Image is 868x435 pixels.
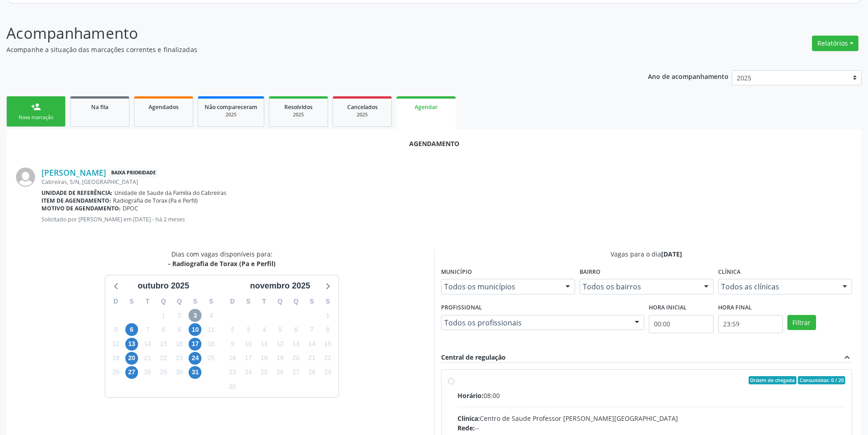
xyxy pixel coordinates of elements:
label: Bairro [580,265,601,279]
div: Q [155,294,171,309]
span: domingo, 2 de novembro de 2025 [226,323,239,336]
label: Hora final [718,301,752,315]
span: sábado, 29 de novembro de 2025 [321,366,334,379]
span: quarta-feira, 26 de novembro de 2025 [274,366,287,379]
span: domingo, 5 de outubro de 2025 [109,323,122,336]
span: [DATE] [661,250,682,258]
div: T [256,294,272,309]
span: Unidade de Saude da Familia do Cabreiras [114,189,226,197]
span: terça-feira, 14 de outubro de 2025 [141,338,154,351]
span: domingo, 12 de outubro de 2025 [109,338,122,351]
div: Nova marcação [13,114,59,121]
span: domingo, 19 de outubro de 2025 [109,352,122,365]
span: sábado, 22 de novembro de 2025 [321,352,334,365]
span: Cancelados [347,103,378,111]
span: quinta-feira, 2 de outubro de 2025 [173,309,186,322]
span: sexta-feira, 28 de novembro de 2025 [305,366,318,379]
span: sexta-feira, 17 de outubro de 2025 [189,338,201,351]
span: segunda-feira, 6 de outubro de 2025 [125,323,138,336]
span: sexta-feira, 21 de novembro de 2025 [305,352,318,365]
span: terça-feira, 7 de outubro de 2025 [141,323,154,336]
span: domingo, 9 de novembro de 2025 [226,338,239,351]
div: S [241,294,257,309]
span: quinta-feira, 16 de outubro de 2025 [173,338,186,351]
div: T [139,294,155,309]
div: S [124,294,140,309]
span: terça-feira, 28 de outubro de 2025 [141,366,154,379]
span: Rede: [457,424,475,432]
b: Unidade de referência: [41,189,113,197]
span: domingo, 23 de novembro de 2025 [226,366,239,379]
span: Consumidos: 0 / 20 [798,376,845,384]
label: Profissional [441,301,482,315]
span: quinta-feira, 20 de novembro de 2025 [290,352,303,365]
div: 2025 [276,111,321,118]
span: quarta-feira, 15 de outubro de 2025 [157,338,170,351]
label: Município [441,265,472,279]
span: sábado, 18 de outubro de 2025 [205,338,217,351]
a: [PERSON_NAME] [41,168,106,178]
div: 08:00 [457,391,846,400]
div: Q [171,294,187,309]
span: Ordem de chegada [749,376,796,384]
span: quarta-feira, 5 de novembro de 2025 [274,323,287,336]
span: Todos os profissionais [444,318,626,327]
span: segunda-feira, 20 de outubro de 2025 [125,352,138,365]
span: sábado, 1 de novembro de 2025 [321,309,334,322]
span: quarta-feira, 8 de outubro de 2025 [157,323,170,336]
p: Acompanhe a situação das marcações correntes e finalizadas [6,45,605,54]
span: Agendados [149,103,179,111]
div: -- [457,423,846,433]
button: Filtrar [787,315,816,330]
span: Resolvidos [284,103,313,111]
span: quinta-feira, 13 de novembro de 2025 [290,338,303,351]
span: terça-feira, 4 de novembro de 2025 [258,323,271,336]
span: DPOC [123,204,138,212]
div: Vagas para o dia [441,249,853,259]
span: segunda-feira, 10 de novembro de 2025 [242,338,255,351]
input: Selecione o horário [649,315,714,333]
span: Horário: [457,391,483,400]
span: quinta-feira, 30 de outubro de 2025 [173,366,186,379]
b: Motivo de agendamento: [41,204,121,212]
i: expand_less [842,352,852,362]
span: Todos os municípios [444,282,556,291]
span: sábado, 25 de outubro de 2025 [205,352,217,365]
div: S [203,294,219,309]
div: D [225,294,241,309]
span: terça-feira, 18 de novembro de 2025 [258,352,271,365]
div: Q [288,294,304,309]
span: quarta-feira, 1 de outubro de 2025 [157,309,170,322]
label: Clínica [718,265,740,279]
span: terça-feira, 21 de outubro de 2025 [141,352,154,365]
span: Agendar [415,103,437,111]
span: sexta-feira, 7 de novembro de 2025 [305,323,318,336]
div: D [108,294,124,309]
label: Hora inicial [649,301,687,315]
span: terça-feira, 25 de novembro de 2025 [258,366,271,379]
span: segunda-feira, 17 de novembro de 2025 [242,352,255,365]
span: domingo, 30 de novembro de 2025 [226,380,239,393]
span: quinta-feira, 6 de novembro de 2025 [290,323,303,336]
span: Radiografia de Torax (Pa e Perfil) [113,197,198,204]
div: Cabreiras, S/N, [GEOGRAPHIC_DATA] [41,178,852,186]
div: Dias com vagas disponíveis para: [168,249,276,268]
span: sábado, 11 de outubro de 2025 [205,323,217,336]
span: sexta-feira, 10 de outubro de 2025 [189,323,201,336]
span: terça-feira, 11 de novembro de 2025 [258,338,271,351]
span: Todos as clínicas [721,282,833,291]
span: Baixa Prioridade [109,168,158,178]
span: sexta-feira, 3 de outubro de 2025 [189,309,201,322]
p: Acompanhamento [6,22,605,45]
div: outubro 2025 [134,280,193,292]
div: S [304,294,320,309]
span: quarta-feira, 29 de outubro de 2025 [157,366,170,379]
div: Centro de Saude Professor [PERSON_NAME][GEOGRAPHIC_DATA] [457,414,846,423]
p: Ano de acompanhamento [648,70,729,82]
span: quarta-feira, 12 de novembro de 2025 [274,338,287,351]
div: S [320,294,336,309]
span: segunda-feira, 27 de outubro de 2025 [125,366,138,379]
span: sábado, 15 de novembro de 2025 [321,338,334,351]
span: Na fila [91,103,108,111]
span: segunda-feira, 3 de novembro de 2025 [242,323,255,336]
